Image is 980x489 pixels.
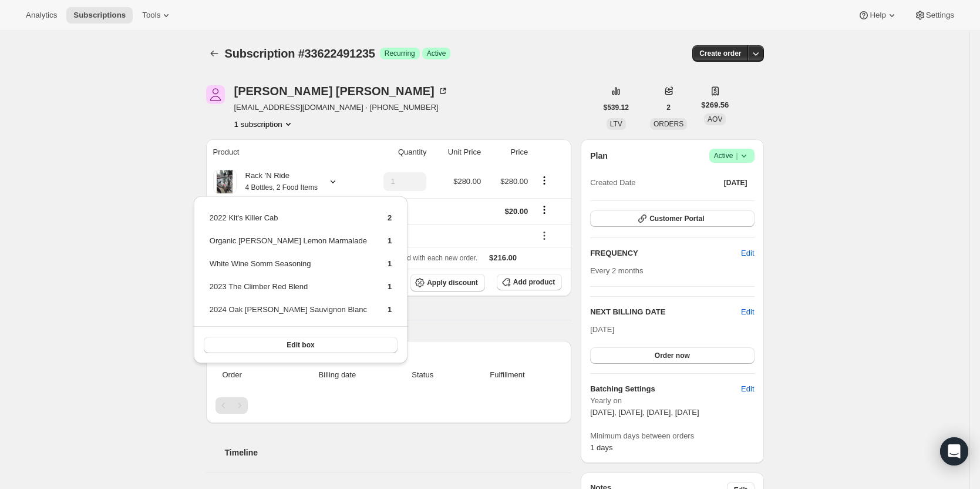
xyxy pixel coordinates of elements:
h6: Batching Settings [590,383,741,395]
button: Settings [907,7,961,24]
th: Quantity [362,139,430,165]
span: 1 [388,259,392,268]
th: Product [206,139,363,165]
td: 2024 Oak [PERSON_NAME] Sauvignon Blanc [209,303,368,325]
button: Edit [734,244,761,263]
button: Help [851,7,904,24]
nav: Pagination [215,397,563,414]
small: 4 Bottles, 2 Food Items [245,183,318,192]
span: Order now [655,351,690,360]
button: Create order [692,45,748,62]
span: $269.56 [701,99,729,111]
span: Add product [513,277,555,287]
button: Tools [135,7,179,24]
span: AOV [708,115,722,123]
span: 1 [388,236,392,245]
button: [DATE] [717,175,755,191]
td: White Wine Somm Seasoning [209,257,368,279]
span: Fulfillment [460,369,555,381]
span: Status [393,369,453,381]
button: Shipping actions [535,203,554,216]
span: Edit [741,247,754,259]
button: Edit box [204,337,398,353]
button: Edit [734,380,761,398]
span: Tools [142,11,160,20]
button: Subscriptions [206,45,223,62]
span: Active [427,49,446,58]
td: Organic [PERSON_NAME] Lemon Marmalade [209,235,368,256]
span: $280.00 [453,177,481,186]
span: Customer Portal [649,214,704,223]
span: Every 2 months [590,266,643,275]
button: 2 [659,99,678,116]
span: Minimum days between orders [590,430,754,442]
th: Order [215,362,286,388]
button: Add product [497,274,562,290]
span: Recurring [385,49,415,58]
span: LTV [610,120,622,128]
span: [DATE] [590,325,614,334]
span: Apply discount [427,278,478,287]
span: Edit [741,383,754,395]
button: Edit [741,306,754,318]
div: Rack 'N Ride [237,170,318,193]
span: ORDERS [654,120,683,128]
span: Billing date [289,369,386,381]
button: Apply discount [410,274,485,292]
span: Help [870,11,885,20]
span: [EMAIL_ADDRESS][DOMAIN_NAME] · [PHONE_NUMBER] [234,102,449,113]
span: 2 [388,213,392,222]
span: Kevin Shields [206,85,225,104]
span: 1 [388,305,392,314]
button: Analytics [19,7,64,24]
td: 2023 The Climber Red Blend [209,280,368,302]
button: $539.12 [597,99,636,116]
div: Open Intercom Messenger [940,437,968,465]
h2: Plan [590,150,608,162]
span: Analytics [26,11,57,20]
h2: NEXT BILLING DATE [590,306,741,318]
span: [DATE] [724,178,747,187]
span: $280.00 [500,177,528,186]
th: Price [484,139,531,165]
button: Customer Portal [590,210,754,227]
span: $216.00 [489,253,517,262]
span: Edit box [287,340,314,350]
button: Product actions [234,118,294,130]
span: 1 [388,282,392,291]
span: Active [714,150,750,162]
button: Product actions [535,174,554,187]
span: Created Date [590,177,635,189]
span: $20.00 [504,207,528,216]
button: Order now [590,347,754,364]
button: Subscriptions [66,7,133,24]
span: Settings [926,11,954,20]
h2: FREQUENCY [590,247,741,259]
span: Subscription #33622491235 [225,47,375,60]
span: | [736,151,737,160]
th: Unit Price [430,139,484,165]
span: 2 [666,103,671,112]
span: $539.12 [604,103,629,112]
span: 1 days [590,443,612,452]
div: [PERSON_NAME] [PERSON_NAME] [234,85,449,97]
h2: Timeline [225,447,572,458]
span: Yearly on [590,395,754,407]
span: Subscriptions [73,11,126,20]
span: [DATE], [DATE], [DATE], [DATE] [590,408,699,417]
td: 2022 Kit's Killer Cab [209,212,368,233]
span: Create order [699,49,741,58]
